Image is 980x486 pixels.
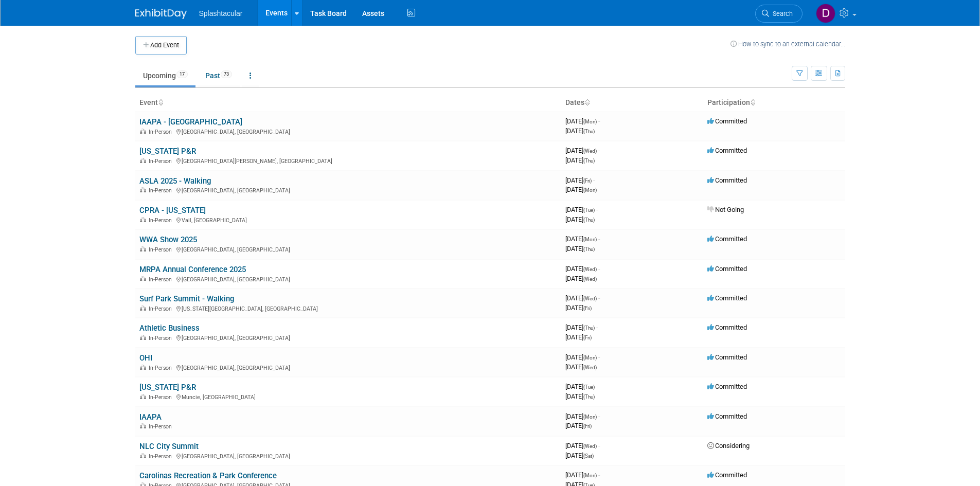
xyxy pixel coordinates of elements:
[565,412,600,420] span: [DATE]
[565,147,600,154] span: [DATE]
[583,394,595,400] span: (Thu)
[140,129,146,134] img: In-Person Event
[149,217,175,224] span: In-Person
[583,187,597,193] span: (Mon)
[565,265,600,273] span: [DATE]
[139,383,196,392] a: [US_STATE] P&R
[596,383,598,390] span: -
[598,353,600,361] span: -
[583,414,597,420] span: (Mon)
[816,4,835,23] img: Drew Ford
[198,66,240,85] a: Past73
[139,147,196,156] a: [US_STATE] P&R
[221,70,232,78] span: 73
[135,9,187,19] img: ExhibitDay
[140,365,146,370] img: In-Person Event
[565,127,595,135] span: [DATE]
[583,178,592,184] span: (Fri)
[149,187,175,194] span: In-Person
[139,323,200,333] a: Athletic Business
[565,353,600,361] span: [DATE]
[707,412,747,420] span: Committed
[598,294,600,302] span: -
[139,363,557,371] div: [GEOGRAPHIC_DATA], [GEOGRAPHIC_DATA]
[707,147,747,154] span: Committed
[135,66,195,85] a: Upcoming17
[565,117,600,125] span: [DATE]
[565,442,600,449] span: [DATE]
[139,304,557,312] div: [US_STATE][GEOGRAPHIC_DATA], [GEOGRAPHIC_DATA]
[565,422,592,429] span: [DATE]
[139,235,197,244] a: WWA Show 2025
[140,246,146,251] img: In-Person Event
[583,423,592,429] span: (Fri)
[596,206,598,213] span: -
[149,365,175,371] span: In-Person
[583,246,595,252] span: (Thu)
[598,235,600,243] span: -
[707,294,747,302] span: Committed
[139,127,557,135] div: [GEOGRAPHIC_DATA], [GEOGRAPHIC_DATA]
[707,353,747,361] span: Committed
[593,176,595,184] span: -
[139,186,557,194] div: [GEOGRAPHIC_DATA], [GEOGRAPHIC_DATA]
[149,423,175,430] span: In-Person
[707,323,747,331] span: Committed
[139,245,557,253] div: [GEOGRAPHIC_DATA], [GEOGRAPHIC_DATA]
[149,158,175,165] span: In-Person
[176,70,188,78] span: 17
[583,237,597,242] span: (Mon)
[149,246,175,253] span: In-Person
[565,156,595,164] span: [DATE]
[565,323,598,331] span: [DATE]
[135,36,187,55] button: Add Event
[565,275,597,282] span: [DATE]
[565,245,595,253] span: [DATE]
[598,412,600,420] span: -
[730,40,845,48] a: How to sync to an external calendar...
[565,235,600,243] span: [DATE]
[139,471,277,480] a: Carolinas Recreation & Park Conference
[565,206,598,213] span: [DATE]
[707,117,747,125] span: Committed
[565,186,597,193] span: [DATE]
[707,235,747,243] span: Committed
[596,323,598,331] span: -
[565,176,595,184] span: [DATE]
[707,471,747,479] span: Committed
[140,276,146,281] img: In-Person Event
[583,365,597,370] span: (Wed)
[703,94,845,112] th: Participation
[140,305,146,311] img: In-Person Event
[583,207,595,213] span: (Tue)
[583,384,595,390] span: (Tue)
[139,452,557,460] div: [GEOGRAPHIC_DATA], [GEOGRAPHIC_DATA]
[598,117,600,125] span: -
[565,333,592,341] span: [DATE]
[583,473,597,478] span: (Mon)
[139,215,557,224] div: Vail, [GEOGRAPHIC_DATA]
[707,176,747,184] span: Committed
[149,335,175,341] span: In-Person
[707,383,747,390] span: Committed
[139,353,152,363] a: OHI
[750,98,755,106] a: Sort by Participation Type
[139,206,206,215] a: CPRA - [US_STATE]
[583,355,597,361] span: (Mon)
[583,148,597,154] span: (Wed)
[583,296,597,301] span: (Wed)
[583,453,594,459] span: (Sat)
[583,335,592,340] span: (Fri)
[598,265,600,273] span: -
[565,392,595,400] span: [DATE]
[584,98,590,106] a: Sort by Start Date
[583,325,595,331] span: (Thu)
[140,335,146,340] img: In-Person Event
[139,442,199,451] a: NLC City Summit
[565,304,592,312] span: [DATE]
[139,412,162,422] a: IAAPA
[565,215,595,223] span: [DATE]
[139,176,211,186] a: ASLA 2025 - Walking
[755,5,803,23] a: Search
[140,394,146,399] img: In-Person Event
